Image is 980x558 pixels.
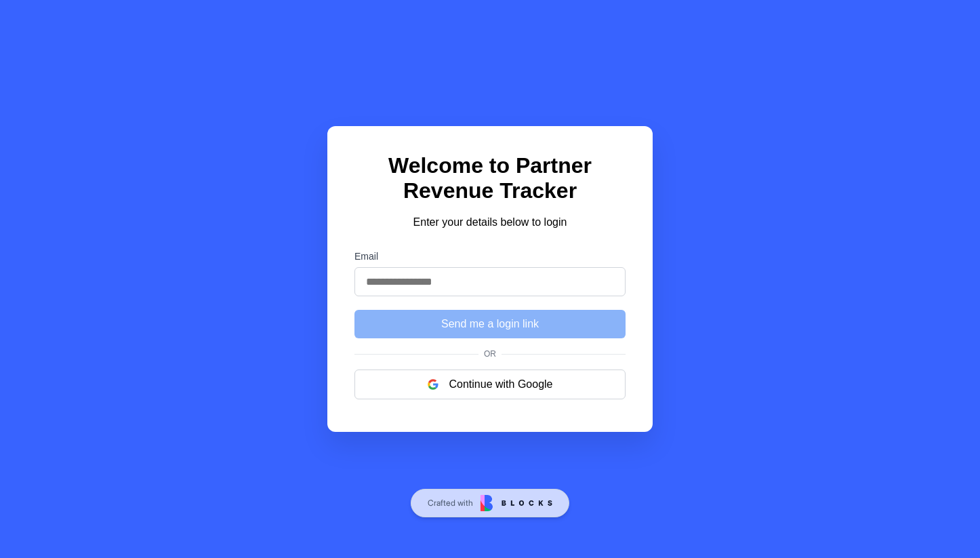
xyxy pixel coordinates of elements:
[354,310,626,338] button: Send me a login link
[354,370,626,399] button: Continue with Google
[354,214,626,231] p: Enter your details below to login
[411,489,569,517] a: Crafted with
[354,153,626,203] h1: Welcome to Partner Revenue Tracker
[478,349,502,359] span: Or
[428,498,473,509] span: Crafted with
[354,251,626,262] label: Email
[428,379,438,390] img: google logo
[481,495,552,511] img: Blocks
